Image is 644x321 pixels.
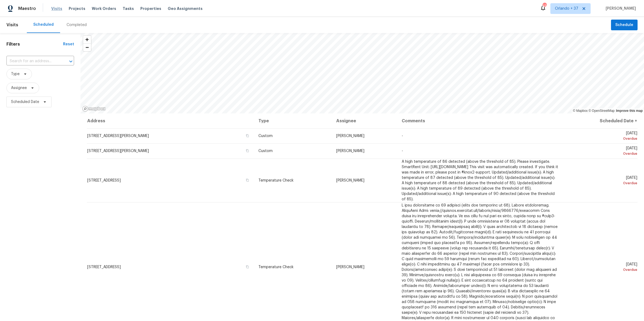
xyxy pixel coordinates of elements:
[336,134,364,138] span: [PERSON_NAME]
[168,6,203,11] span: Geo Assignments
[63,42,74,47] div: Reset
[87,179,121,182] span: [STREET_ADDRESS]
[6,57,59,65] input: Search for an address...
[615,22,633,28] span: Schedule
[402,134,403,138] span: -
[83,36,91,43] button: Zoom in
[67,58,75,65] button: Open
[567,131,637,141] span: [DATE]
[555,6,578,11] span: Orlando + 37
[567,176,637,186] span: [DATE]
[336,149,364,153] span: [PERSON_NAME]
[402,149,403,153] span: -
[18,6,36,11] span: Maestro
[33,22,54,27] div: Scheduled
[92,6,116,11] span: Work Orders
[6,19,18,31] span: Visits
[567,180,637,186] div: Overdue
[336,265,364,269] span: [PERSON_NAME]
[140,6,161,11] span: Properties
[254,113,332,128] th: Type
[67,22,87,28] div: Completed
[69,6,85,11] span: Projects
[573,109,588,113] a: Mapbox
[567,263,637,272] span: [DATE]
[82,106,106,112] a: Mapbox homepage
[603,6,636,11] span: [PERSON_NAME]
[11,85,27,91] span: Assignee
[87,113,254,128] th: Address
[83,44,91,51] span: Zoom out
[87,149,149,153] span: [STREET_ADDRESS][PERSON_NAME]
[616,109,643,113] a: Improve this map
[332,113,397,128] th: Assignee
[563,113,638,128] th: Scheduled Date ↑
[588,109,614,113] a: OpenStreetMap
[402,160,558,201] span: A high temperature of 86 detected (above the threshold of 85). Please investigate. SmartRent Unit...
[258,149,273,153] span: Custom
[11,99,39,105] span: Scheduled Date
[258,265,294,269] span: Temperature Check
[245,148,250,153] button: Copy Address
[6,42,63,47] h1: Filters
[567,136,637,141] div: Overdue
[258,179,294,182] span: Temperature Check
[87,134,149,138] span: [STREET_ADDRESS][PERSON_NAME]
[258,134,273,138] span: Custom
[567,267,637,272] div: Overdue
[51,6,62,11] span: Visits
[11,71,20,77] span: Type
[567,146,637,156] span: [DATE]
[245,264,250,269] button: Copy Address
[567,151,637,156] div: Overdue
[336,179,364,182] span: [PERSON_NAME]
[397,113,563,128] th: Comments
[80,33,644,113] canvas: Map
[543,3,546,9] div: 430
[611,20,638,31] button: Schedule
[245,133,250,138] button: Copy Address
[83,43,91,51] button: Zoom out
[87,265,121,269] span: [STREET_ADDRESS]
[245,178,250,183] button: Copy Address
[123,7,134,10] span: Tasks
